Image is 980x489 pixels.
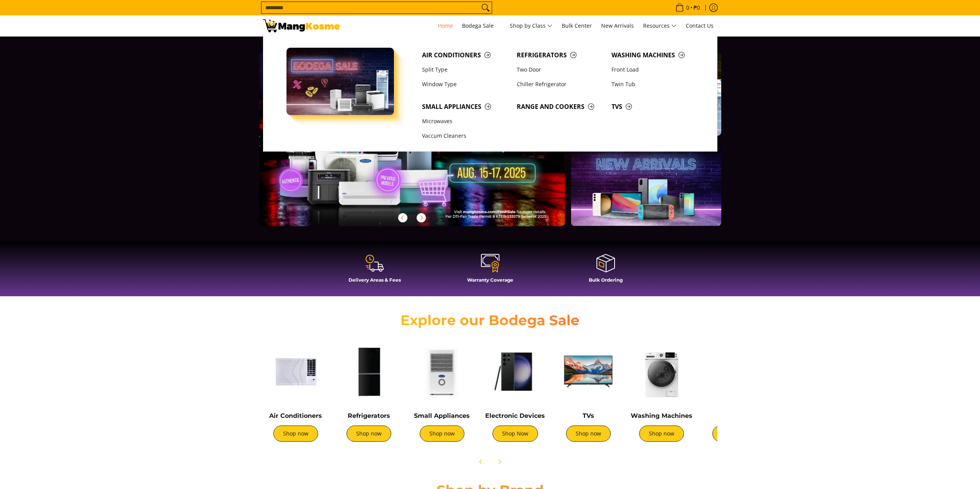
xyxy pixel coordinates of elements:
span: Shop by Class [510,21,553,31]
a: Range and Cookers [513,99,608,114]
a: Two Door [513,62,608,77]
a: Front Load [608,62,702,77]
a: Warranty Coverage [436,253,544,289]
button: Next [413,209,430,226]
a: Microwaves [418,114,513,129]
a: Contact Us [682,15,717,36]
a: Electronic Devices [485,412,545,419]
img: Refrigerators [336,339,402,404]
span: Contact Us [686,22,714,29]
img: Air Conditioners [263,339,328,404]
a: Vaccum Cleaners [418,129,513,144]
h4: Bulk Ordering [552,277,660,283]
a: Bodega Sale [458,15,504,36]
a: Bulk Ordering [552,253,660,289]
a: Washing Machines [608,48,702,62]
a: Home [434,15,457,36]
a: Resources [639,15,680,36]
h4: Warranty Coverage [436,277,544,283]
span: Refrigerators [517,50,604,60]
h2: Explore our Bodega Sale [379,312,602,329]
a: Shop now [712,426,757,442]
span: Bulk Center [562,22,592,29]
a: Small Appliances [414,412,470,419]
a: Shop now [566,426,611,442]
a: New Arrivals [597,15,638,36]
a: TVs [608,99,702,114]
img: Bodega Sale [286,48,394,115]
img: TVs [556,339,621,404]
span: TVs [611,102,699,112]
a: Shop by Class [506,15,556,36]
button: Previous [472,453,489,470]
a: Small Appliances [418,99,513,114]
a: TVs [583,412,594,419]
a: Air Conditioners [269,412,322,419]
h4: Delivery Areas & Fees [321,277,429,283]
img: Mang Kosme: Your Home Appliances Warehouse Sale Partner! [263,19,340,32]
span: Air Conditioners [422,50,509,60]
span: 0 [685,5,690,10]
a: Shop Now [493,426,538,442]
a: Refrigerators [348,412,390,419]
span: Range and Cookers [517,102,604,112]
span: Small Appliances [422,102,509,112]
a: Washing Machines [631,412,692,419]
a: Delivery Areas & Fees [321,253,429,289]
button: Previous [394,209,411,226]
span: ₱0 [692,5,701,10]
span: • [673,3,702,12]
nav: Main Menu [348,15,717,36]
a: Split Type [418,62,513,77]
a: More [259,52,590,239]
button: Search [479,2,492,13]
img: Cookers [702,339,767,404]
img: Small Appliances [409,339,475,404]
a: Shop now [347,426,391,442]
img: Washing Machines [629,339,694,404]
span: Washing Machines [611,50,699,60]
a: Chiller Refrigerator [513,77,608,92]
img: Electronic Devices [482,339,548,404]
a: Shop now [273,426,318,442]
a: Refrigerators [513,48,608,62]
span: New Arrivals [601,22,634,29]
a: Air Conditioners [418,48,513,62]
span: Home [438,22,453,29]
a: Twin Tub [608,77,702,92]
a: Shop now [639,426,684,442]
a: Bulk Center [558,15,596,36]
a: Window Type [418,77,513,92]
span: Resources [643,21,677,31]
button: Next [491,453,508,470]
span: Bodega Sale [462,21,501,31]
a: Shop now [420,426,464,442]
